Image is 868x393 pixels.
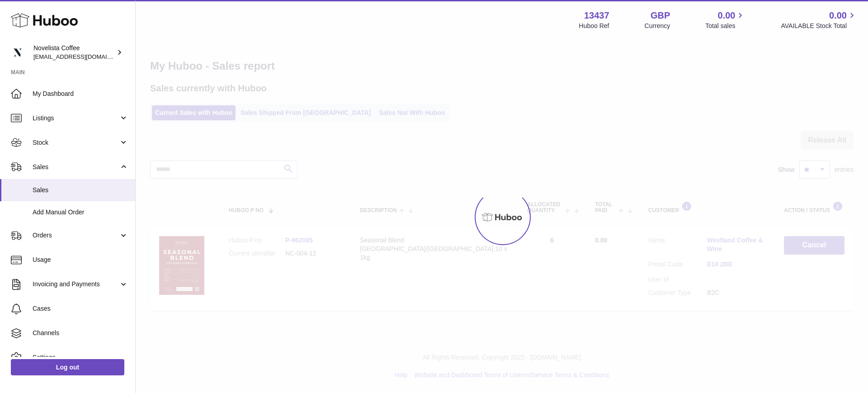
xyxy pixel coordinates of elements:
[705,9,745,30] a: 0.00 Total sales
[33,114,119,123] span: Listings
[781,22,857,30] span: AVAILABLE Stock Total
[584,9,609,22] strong: 13437
[33,231,119,240] span: Orders
[781,9,857,30] a: 0.00 AVAILABLE Stock Total
[33,256,128,264] span: Usage
[829,9,847,22] span: 0.00
[645,22,670,30] div: Currency
[33,163,119,171] span: Sales
[33,208,128,217] span: Add Manual Order
[705,22,745,30] span: Total sales
[579,22,609,30] div: Huboo Ref
[33,138,119,147] span: Stock
[33,329,128,337] span: Channels
[33,44,115,61] div: Novelista Coffee
[33,90,128,98] span: My Dashboard
[718,9,736,22] span: 0.00
[651,9,670,22] strong: GBP
[11,359,124,375] a: Log out
[33,353,128,362] span: Settings
[33,304,128,313] span: Cases
[33,280,119,289] span: Invoicing and Payments
[11,46,24,59] img: internalAdmin-13437@internal.huboo.com
[33,53,133,60] span: [EMAIL_ADDRESS][DOMAIN_NAME]
[33,186,128,194] span: Sales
